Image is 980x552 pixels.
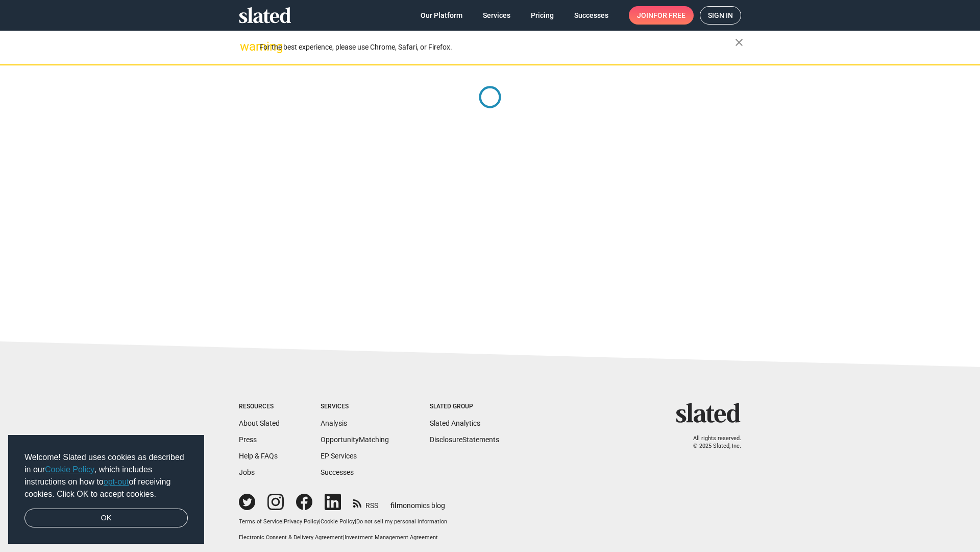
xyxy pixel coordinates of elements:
[430,435,499,444] a: DisclosureStatements
[412,6,471,25] a: Our Platform
[430,419,480,427] a: Slated Analytics
[390,493,445,511] a: filmonomics blog
[629,6,694,25] a: Joinfor free
[566,6,617,25] a: Successes
[574,6,608,25] span: Successes
[700,6,741,25] a: Sign in
[353,495,378,511] a: RSS
[343,534,345,541] span: |
[421,6,462,25] span: Our Platform
[24,451,188,500] span: Welcome! Slated uses cookies as described in our , which includes instructions on how to of recei...
[321,435,389,444] a: OpportunityMatching
[239,435,257,444] a: Press
[531,6,554,25] span: Pricing
[390,501,403,510] span: film
[733,36,745,49] mat-icon: close
[321,403,389,411] div: Services
[239,403,280,411] div: Resources
[356,518,447,526] button: Do not sell my personal information
[104,477,129,486] a: opt-out
[259,40,735,54] div: For the best experience, please use Chrome, Safari, or Firefox.
[24,509,188,528] a: dismiss cookie message
[653,6,685,25] span: for free
[282,518,284,525] span: |
[239,419,280,427] a: About Slated
[345,534,438,541] a: Investment Management Agreement
[321,468,354,476] a: Successes
[319,518,321,525] span: |
[239,452,278,460] a: Help & FAQs
[240,40,252,53] mat-icon: warning
[355,518,356,525] span: |
[239,518,282,525] a: Terms of Service
[321,419,347,427] a: Analysis
[239,468,255,476] a: Jobs
[239,534,343,541] a: Electronic Consent & Delivery Agreement
[682,435,741,450] p: All rights reserved. © 2025 Slated, Inc.
[523,6,562,25] a: Pricing
[284,518,319,525] a: Privacy Policy
[45,465,94,474] a: Cookie Policy
[430,403,499,411] div: Slated Group
[708,7,733,24] span: Sign in
[8,435,204,544] div: cookieconsent
[483,6,510,25] span: Services
[321,452,357,460] a: EP Services
[321,518,355,525] a: Cookie Policy
[637,6,685,25] span: Join
[475,6,519,25] a: Services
